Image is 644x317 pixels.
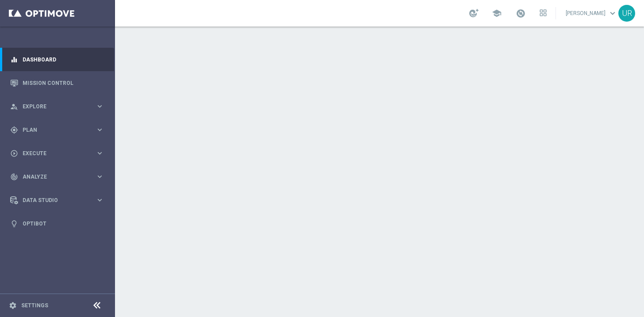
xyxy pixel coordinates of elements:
span: Execute [23,151,96,156]
span: Data Studio [23,198,96,203]
i: keyboard_arrow_right [96,102,104,111]
a: [PERSON_NAME]keyboard_arrow_down [565,7,618,20]
div: Execute [10,149,96,157]
div: Data Studio [10,196,96,204]
div: UR [618,5,635,22]
a: Dashboard [23,48,104,71]
i: keyboard_arrow_right [96,172,104,181]
i: person_search [10,103,18,111]
i: keyboard_arrow_right [96,149,104,157]
div: Analyze [10,173,96,181]
button: gps_fixed Plan keyboard_arrow_right [10,126,104,134]
i: equalizer [10,56,18,64]
a: Mission Control [23,71,104,95]
button: play_circle_outline Execute keyboard_arrow_right [10,150,104,157]
div: Dashboard [10,48,104,71]
a: Optibot [23,212,104,235]
i: settings [9,302,17,309]
button: person_search Explore keyboard_arrow_right [10,103,104,110]
span: Explore [23,104,96,109]
span: Analyze [23,174,96,180]
i: keyboard_arrow_right [96,126,104,134]
i: gps_fixed [10,126,18,134]
button: Data Studio keyboard_arrow_right [10,197,104,204]
i: lightbulb [10,220,18,228]
div: Plan [10,126,96,134]
div: Mission Control [10,71,104,95]
span: Plan [23,127,96,133]
div: Optibot [10,212,104,235]
a: Settings [21,303,48,308]
i: keyboard_arrow_right [96,196,104,204]
span: keyboard_arrow_down [608,8,617,18]
button: lightbulb Optibot [10,220,104,227]
button: equalizer Dashboard [10,56,104,63]
i: play_circle_outline [10,149,18,157]
i: track_changes [10,173,18,181]
span: school [492,8,502,18]
div: Explore [10,103,96,111]
button: Mission Control [10,80,104,87]
button: track_changes Analyze keyboard_arrow_right [10,173,104,180]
